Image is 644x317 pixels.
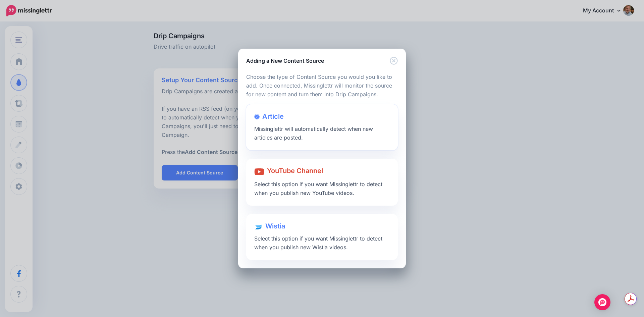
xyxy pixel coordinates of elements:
span: Select this option if you want Missinglettr to detect when you publish new Wistia videos. [254,235,382,251]
span: Select this option if you want Missinglettr to detect when you publish new YouTube videos. [254,181,382,196]
span: Article [262,112,284,120]
span: Wistia [265,222,285,230]
div: Open Intercom Messenger [594,294,610,310]
button: Close [390,57,398,65]
span: Missinglettr will automatically detect when new articles are posted. [254,125,373,141]
p: Choose the type of Content Source you would you like to add. Once connected, Missinglettr will mo... [246,73,398,99]
h5: Adding a New Content Source [246,57,324,65]
span: YouTube Channel [267,167,323,175]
